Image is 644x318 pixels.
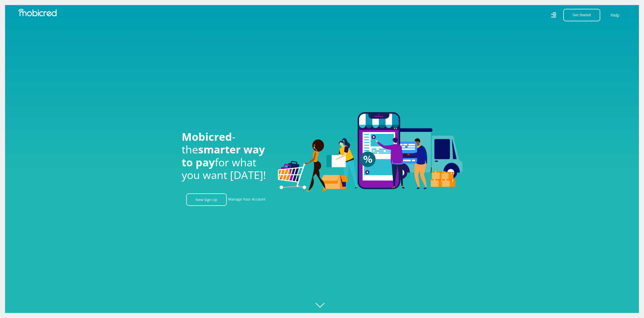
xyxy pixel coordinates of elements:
[563,9,600,21] button: Get Started
[610,12,620,18] a: Help
[186,193,227,206] a: New Sign Up
[182,130,270,182] h1: - the for what you want [DATE]!
[182,129,232,144] span: Mobicred
[278,112,463,192] img: Welcome to Mobicred
[228,193,265,206] a: Manage Your Account
[182,142,265,169] span: smarter way to pay
[18,9,57,16] img: Mobicred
